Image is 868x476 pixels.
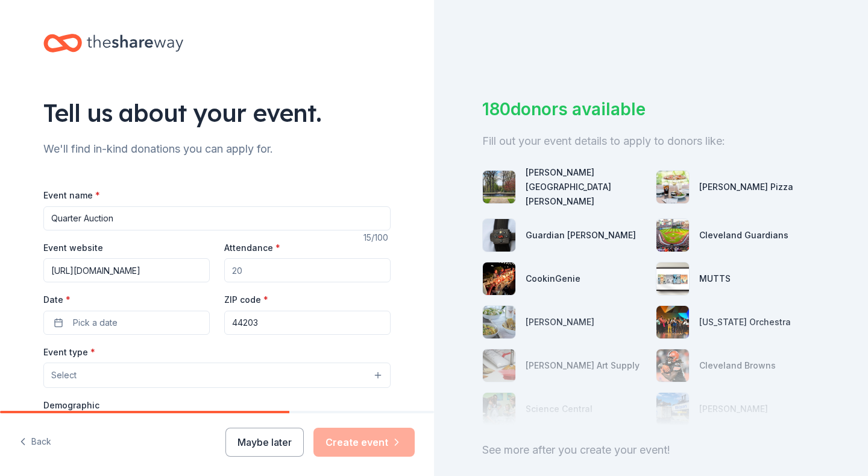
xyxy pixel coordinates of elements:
[43,206,391,230] input: Spring Fundraiser
[656,171,689,203] img: photo for Dewey's Pizza
[43,189,100,202] label: Event name
[699,271,731,286] div: MUTTS
[656,219,689,252] img: photo for Cleveland Guardians
[526,165,646,209] div: [PERSON_NAME][GEOGRAPHIC_DATA][PERSON_NAME]
[19,430,51,455] button: Back
[699,228,788,243] div: Cleveland Guardians
[225,428,304,457] button: Maybe later
[224,294,268,306] label: ZIP code
[482,97,820,122] div: 180 donors available
[73,316,118,330] span: Pick a date
[526,228,636,243] div: Guardian [PERSON_NAME]
[224,311,391,335] input: 12345 (U.S. only)
[51,368,77,382] span: Select
[483,219,515,252] img: photo for Guardian Angel Device
[43,294,210,306] label: Date
[699,180,793,194] div: [PERSON_NAME] Pizza
[224,258,391,282] input: 20
[43,363,391,388] button: Select
[43,258,210,282] input: https://www...
[483,171,515,203] img: photo for Stan Hywet Hall & Gardens
[43,399,99,411] label: Demographic
[224,242,280,254] label: Attendance
[43,311,210,335] button: Pick a date
[482,132,820,151] div: Fill out your event details to apply to donors like:
[526,271,580,286] div: CookinGenie
[656,262,689,295] img: photo for MUTTS
[482,440,820,460] div: See more after you create your event!
[43,346,95,358] label: Event type
[43,242,103,254] label: Event website
[483,262,515,295] img: photo for CookinGenie
[43,139,391,159] div: We'll find in-kind donations you can apply for.
[43,96,391,130] div: Tell us about your event.
[363,230,391,245] div: 15 /100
